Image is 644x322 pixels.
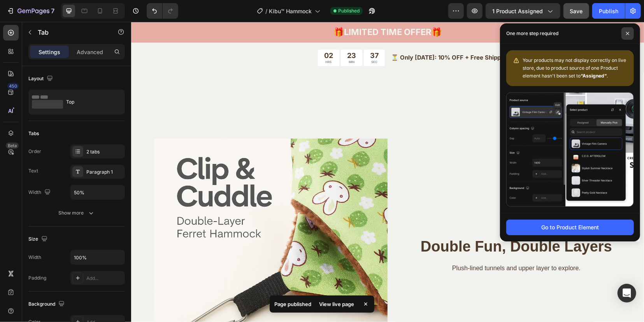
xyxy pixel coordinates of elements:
div: Width [28,254,41,261]
div: Layout [28,74,54,84]
div: Text [28,167,38,174]
div: Rich Text Editor. Editing area: main [259,31,490,41]
button: Publish [592,3,625,19]
span: Kibu™ Hammock [269,7,312,15]
div: Undo/Redo [147,3,178,19]
iframe: Design area [131,22,644,322]
div: Add... [86,275,123,282]
p: One more step required [506,30,558,37]
div: Padding [28,274,46,282]
div: Background [28,299,66,310]
p: SEC [239,38,247,42]
div: View live page [314,299,359,310]
button: 1 product assigned [486,3,560,19]
button: Go to Product Element [506,220,634,235]
button: 7 [3,3,58,19]
p: Tab [38,28,104,37]
strong: 0% OFF + Free Shipping [309,32,378,39]
div: Size [28,234,49,245]
button: Save [563,3,589,19]
span: Your products may not display correctly on live store, due to product source of one Product eleme... [523,57,626,79]
p: ⏳ Only [DATE]: 1 [260,32,489,40]
p: MIN [216,38,225,42]
div: Open Intercom Messenger [618,284,636,303]
button: Show more [28,206,125,220]
div: Go to Product Element [541,223,599,231]
span: Save [570,8,583,14]
div: Paragraph 1 [86,169,123,176]
div: Beta [6,143,19,149]
input: Auto [71,185,125,199]
div: Publish [599,7,618,15]
div: Top [66,93,114,111]
b: “Assigned” [581,73,607,79]
div: Tabs [28,130,39,137]
p: 7 [51,6,54,16]
p: Advanced [77,48,103,56]
div: 2 tabs [86,148,123,155]
span: 1 product assigned [492,7,543,15]
div: Order [28,148,41,155]
h2: Double Fun, Double Layers [281,215,490,235]
div: 450 [7,83,19,89]
div: 37 [239,29,247,38]
div: 02 [193,29,202,38]
div: Width [28,187,52,198]
input: Auto [71,250,125,264]
p: Settings [39,48,60,56]
span: / [265,7,267,15]
p: Plush-lined tunnels and upper layer to explore. [281,242,489,251]
span: Published [338,7,360,14]
div: Show more [59,209,95,217]
div: 23 [216,29,225,38]
p: HRS [193,38,202,42]
p: Page published [274,300,311,308]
